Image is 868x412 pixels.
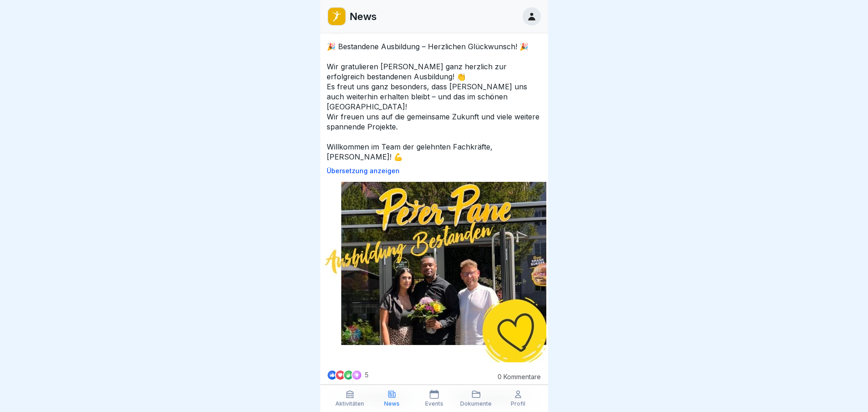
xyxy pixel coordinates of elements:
p: 0 Kommentare [491,373,541,381]
p: Profil [511,401,525,407]
p: Aktivitäten [335,401,364,407]
p: Übersetzung anzeigen [327,167,542,175]
p: 5 [365,371,369,379]
p: 🎉 Bestandene Ausbildung – Herzlichen Glückwunsch! 🎉 Wir gratulieren [PERSON_NAME] ganz herzlich z... [327,41,542,162]
p: Dokumente [460,401,492,407]
img: Post Image [322,182,546,362]
img: oo2rwhh5g6mqyfqxhtbddxvd.png [328,8,345,25]
p: News [349,10,377,22]
p: Events [425,401,443,407]
p: News [384,401,400,407]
